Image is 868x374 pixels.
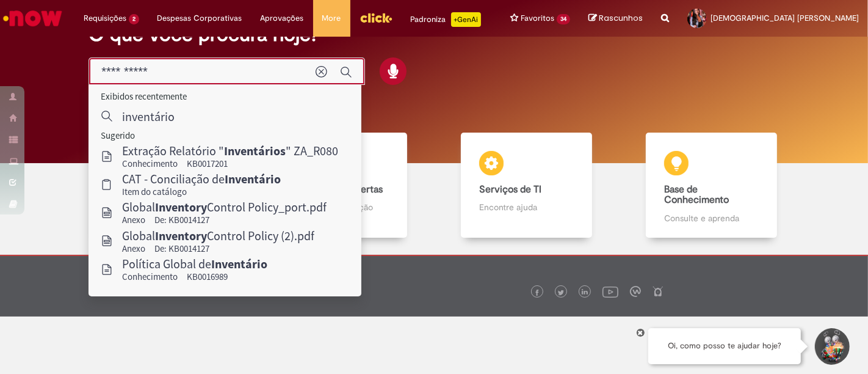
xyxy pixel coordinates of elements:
a: Rascunhos [588,13,643,24]
img: click_logo_yellow_360x200.png [360,9,392,27]
a: Base de Conhecimento Consulte e aprenda [619,133,804,238]
span: Rascunhos [599,12,643,24]
div: Oi, como posso te ajudar hoje? [648,328,801,364]
span: 34 [557,14,570,24]
img: logo_footer_facebook.png [534,290,540,296]
button: Iniciar Conversa de Suporte [813,328,850,365]
img: ServiceNow [1,6,64,31]
span: Despesas Corporativas [157,12,242,24]
span: More [322,12,341,24]
h2: O que você procura hoje? [89,24,779,45]
div: Padroniza [411,12,481,27]
a: Tirar dúvidas Tirar dúvidas com Lupi Assist e Gen Ai [64,133,249,238]
a: Serviços de TI Encontre ajuda [434,133,619,238]
img: logo_footer_naosei.png [653,286,664,297]
img: logo_footer_linkedin.png [582,289,588,296]
p: +GenAi [451,12,481,27]
b: Serviços de TI [479,183,541,196]
span: Favoritos [521,12,554,24]
p: Consulte e aprenda [664,212,758,224]
span: 2 [129,14,139,24]
img: logo_footer_workplace.png [630,286,641,297]
span: Aprovações [261,12,304,24]
img: logo_footer_twitter.png [558,290,564,296]
b: Base de Conhecimento [664,183,729,207]
img: logo_footer_youtube.png [602,284,618,299]
p: Encontre ajuda [479,201,573,213]
span: [DEMOGRAPHIC_DATA] [PERSON_NAME] [711,13,859,23]
span: Requisições [84,12,126,24]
